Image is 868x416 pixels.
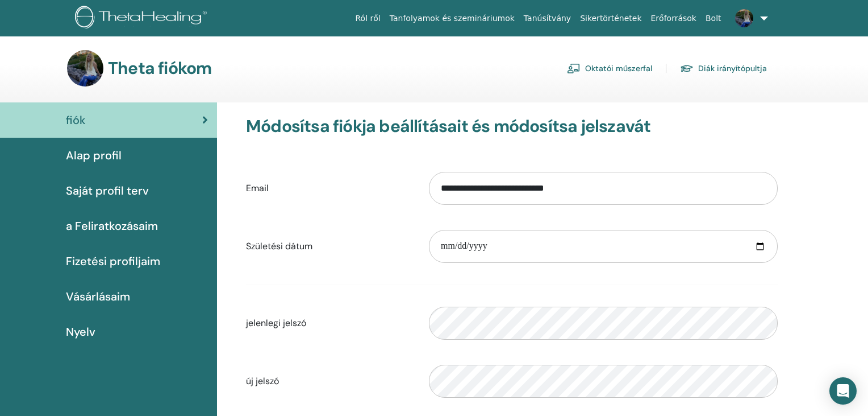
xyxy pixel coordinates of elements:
[66,182,149,199] span: Saját profil terv
[575,8,646,29] a: Sikertörténetek
[237,178,420,199] label: Email
[351,8,385,29] a: Ról ről
[66,253,160,270] span: Fizetési profiljaim
[67,50,103,87] img: default.jpg
[237,312,420,334] label: jelenlegi jelszó
[680,64,694,73] img: graduation-cap.svg
[66,288,130,305] span: Vásárlásaim
[66,112,86,129] span: fiók
[829,377,857,405] div: Open Intercom Messenger
[66,323,95,340] span: Nyelv
[66,217,158,234] span: a Feliratkozásaim
[567,59,652,77] a: Oktatói műszerfal
[108,58,211,79] h3: Theta fiókom
[680,59,767,77] a: Diák irányítópultja
[567,63,581,73] img: chalkboard-teacher.svg
[385,8,519,29] a: Tanfolyamok és szemináriumok
[646,8,701,29] a: Erőforrások
[519,8,575,29] a: Tanúsítvány
[237,236,420,257] label: Születési dátum
[237,370,420,392] label: új jelszó
[246,116,778,137] h3: Módosítsa fiókja beállításait és módosítsa jelszavát
[66,147,122,164] span: Alap profil
[701,8,726,29] a: Bolt
[75,6,211,31] img: logo.png
[735,9,753,27] img: default.jpg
